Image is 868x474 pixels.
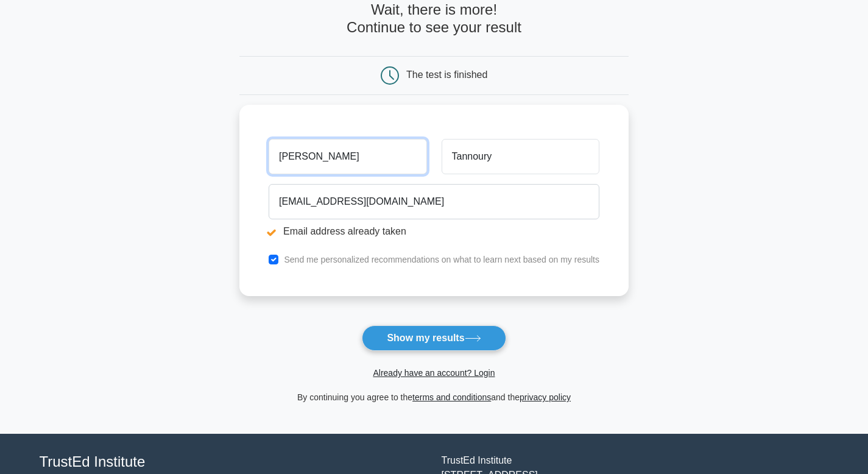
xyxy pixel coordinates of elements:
[412,392,491,402] a: terms and conditions
[40,453,427,471] h4: TrustEd Institute
[269,224,599,239] li: Email address already taken
[520,392,571,402] a: privacy policy
[232,390,636,405] div: By continuing you agree to the and the
[406,69,487,80] div: The test is finished
[362,325,506,351] button: Show my results
[239,1,629,37] h4: Wait, there is more! Continue to see your result
[284,255,599,264] label: Send me personalized recommendations on what to learn next based on my results
[269,139,426,174] input: First name
[442,139,599,174] input: Last name
[269,184,599,219] input: Email
[373,368,495,378] a: Already have an account? Login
